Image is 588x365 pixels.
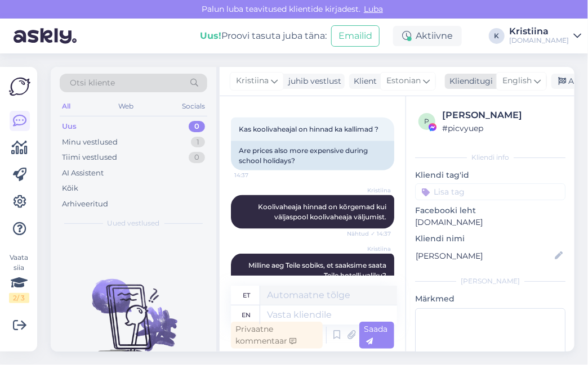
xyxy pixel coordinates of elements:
div: 1 [191,137,205,148]
span: Saada [364,324,387,346]
div: Klienditugi [445,75,493,87]
div: Web [117,99,136,114]
div: [PERSON_NAME] [442,109,562,122]
input: Lisa nimi [416,250,553,262]
div: Klient [349,75,377,87]
div: Minu vestlused [62,137,118,148]
div: Arhiveeritud [62,199,108,210]
p: Märkmed [415,293,565,305]
img: No chats [51,259,216,360]
div: AI Assistent [62,168,104,179]
span: Estonian [386,75,421,87]
p: Kliendi tag'id [415,169,565,181]
p: Facebooki leht [415,205,565,217]
span: Otsi kliente [70,77,115,89]
div: en [242,305,251,325]
div: [DOMAIN_NAME] [509,36,569,45]
div: Are prices also more expensive during school holidays? [231,141,394,170]
div: Kõik [62,183,78,194]
span: Kristiina [349,245,391,253]
div: Socials [180,99,207,114]
div: et [243,286,250,305]
div: K [489,28,505,44]
span: Nähtud ✓ 14:37 [347,229,391,238]
p: [DOMAIN_NAME] [415,217,565,228]
b: Uus! [200,30,221,41]
span: Kas koolivaheajal on hinnad ka kallimad ? [239,125,378,133]
div: juhib vestlust [284,75,341,87]
div: All [60,99,73,114]
span: 14:37 [234,171,277,179]
p: Kliendi nimi [415,233,565,245]
span: Kristiina [236,75,269,87]
div: 0 [189,152,205,163]
span: Uued vestlused [108,218,160,228]
button: Emailid [331,25,380,47]
div: 0 [189,121,205,132]
div: [PERSON_NAME] [415,276,565,286]
span: English [502,75,532,87]
div: 2 / 3 [9,293,29,303]
span: Milline aeg Teile sobiks, et saaksime saata Teile hotelli valiku? [248,261,388,280]
span: p [425,117,430,125]
div: Aktiivne [393,26,462,46]
span: Kristiina [349,186,391,195]
div: Tiimi vestlused [62,152,117,163]
div: Kliendi info [415,152,565,163]
div: Kristiina [509,27,569,36]
span: Koolivaheaja hinnad on kõrgemad kui väljaspool koolivaheaja väljumist. [258,202,388,221]
div: Uus [62,121,77,132]
input: Lisa tag [415,183,565,200]
div: Vaata siia [9,253,29,303]
div: Privaatne kommentaar [231,322,323,349]
div: # picvyuep [442,122,562,134]
a: Kristiina[DOMAIN_NAME] [509,27,581,45]
img: Askly Logo [9,76,30,97]
span: Luba [360,4,386,14]
div: Proovi tasuta juba täna: [200,29,327,43]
